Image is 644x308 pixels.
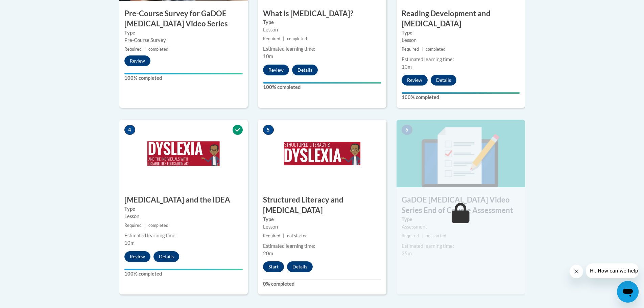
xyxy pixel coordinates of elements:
iframe: Message from company [586,263,639,278]
label: Type [402,216,520,223]
label: 100% completed [263,84,381,91]
span: | [422,233,423,238]
div: Your progress [124,269,243,270]
div: Lesson [263,26,381,33]
div: Assessment [402,223,520,231]
iframe: Button to launch messaging window [617,281,639,303]
span: 5 [263,125,274,135]
h3: What is [MEDICAL_DATA]? [258,8,386,19]
div: Estimated learning time: [263,45,381,53]
label: Type [402,29,520,37]
span: 4 [124,125,135,135]
span: 20m [263,251,273,256]
span: Required [263,36,280,41]
label: Type [124,29,243,37]
span: Required [124,223,142,228]
div: Lesson [124,213,243,220]
span: 35m [402,251,412,256]
img: Course Image [119,120,248,187]
div: Lesson [402,37,520,44]
img: Course Image [397,120,525,187]
span: | [422,47,423,52]
img: Course Image [258,120,386,187]
button: Review [124,251,150,262]
button: Details [287,261,313,272]
button: Review [124,55,150,66]
button: Review [263,65,289,75]
span: completed [287,36,307,41]
label: 100% completed [124,270,243,278]
span: 10m [263,53,273,59]
label: Type [263,19,381,26]
span: | [144,47,146,52]
span: 6 [402,125,412,135]
div: Estimated learning time: [402,56,520,63]
label: 100% completed [402,94,520,101]
span: Required [402,233,419,238]
span: Required [402,47,419,52]
h3: Structured Literacy and [MEDICAL_DATA] [258,195,386,216]
span: | [144,223,146,228]
div: Estimated learning time: [124,232,243,239]
div: Your progress [402,92,520,94]
button: Start [263,261,284,272]
div: Estimated learning time: [402,242,520,250]
h3: Pre-Course Survey for GaDOE [MEDICAL_DATA] Video Series [119,8,248,29]
div: Your progress [124,73,243,74]
span: 10m [402,64,412,70]
div: Estimated learning time: [263,242,381,250]
button: Details [153,251,179,262]
h3: [MEDICAL_DATA] and the IDEA [119,195,248,205]
iframe: Close message [570,265,583,278]
label: 100% completed [124,74,243,82]
label: Type [263,216,381,223]
label: 0% completed [263,280,381,288]
button: Review [402,75,428,86]
span: | [283,233,284,238]
div: Your progress [263,82,381,84]
span: Hi. How can we help? [4,5,55,10]
span: completed [426,47,446,52]
label: Type [124,205,243,213]
span: Required [124,47,142,52]
div: Pre-Course Survey [124,37,243,44]
span: not started [426,233,446,238]
span: 10m [124,240,135,246]
h3: Reading Development and [MEDICAL_DATA] [397,8,525,29]
span: Required [263,233,280,238]
span: completed [148,223,168,228]
button: Details [431,75,456,86]
span: not started [287,233,308,238]
span: completed [148,47,168,52]
h3: GaDOE [MEDICAL_DATA] Video Series End of Course Assessment [397,195,525,216]
div: Lesson [263,223,381,231]
button: Details [292,65,318,75]
span: | [283,36,284,41]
